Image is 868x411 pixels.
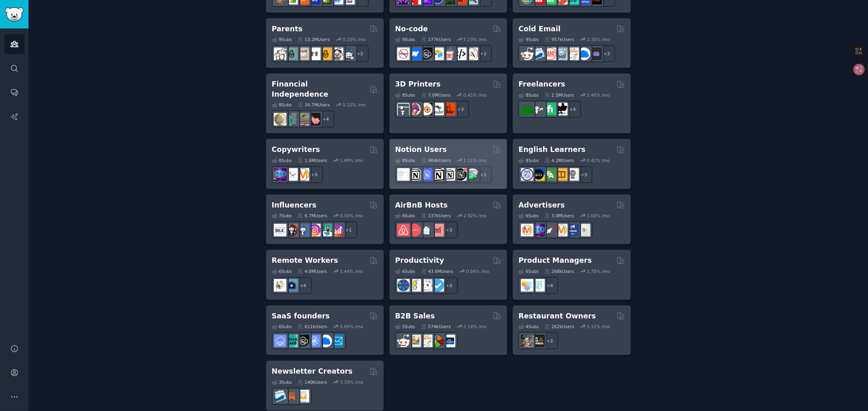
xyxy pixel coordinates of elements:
img: SaaS_Email_Marketing [331,335,343,347]
h2: Financial Independence [272,79,367,99]
div: 0.12 % /mo [343,102,366,108]
h2: AirBnB Hosts [395,200,448,210]
img: webflow [409,48,421,60]
div: 6 Sub s [395,213,415,218]
img: googleads [578,224,590,236]
img: LeadGeneration [544,48,556,60]
img: Newsletters [297,390,309,402]
img: InstagramGrowthTips [331,224,343,236]
img: SingleParents [285,48,298,60]
img: EmailOutreach [589,48,602,60]
div: 1.49 % /mo [340,158,363,163]
img: nocodelowcode [443,48,455,60]
img: languagelearning [521,168,533,181]
img: Adalo [466,48,478,60]
img: Fire [297,113,309,125]
img: language_exchange [544,168,556,181]
div: 43.6M Users [421,268,453,274]
h2: Cold Email [518,24,560,34]
img: FreeNotionTemplates [420,168,433,181]
img: microsaas [285,335,298,347]
img: B2BSales [431,335,444,347]
img: Fiverr [544,103,556,115]
div: 6 Sub s [518,268,539,274]
div: 2.5M Users [544,92,574,98]
img: influencermarketing [319,224,332,236]
div: 574k Users [421,324,451,329]
img: FinancialPlanning [285,113,298,125]
div: 8 Sub s [395,92,415,98]
h2: B2B Sales [395,311,435,321]
div: 3.39 % /mo [340,379,363,385]
img: B_2_B_Selling_Tips [443,335,455,347]
img: AskNotion [443,168,455,181]
img: content_marketing [297,168,309,181]
img: AirBnBHosts [409,224,421,236]
img: Emailmarketing [274,390,286,402]
img: b2b_sales [420,335,433,347]
img: Freelancers [555,103,568,115]
img: rentalproperties [420,224,433,236]
div: 1.6M Users [297,158,327,163]
div: + 2 [352,45,369,62]
div: 464k Users [421,158,451,163]
div: + 3 [575,166,593,183]
img: Instagram [297,224,309,236]
img: coldemail [555,48,568,60]
div: 8 Sub s [272,102,292,108]
div: 1.11 % /mo [464,158,487,163]
img: RemoteJobs [274,279,286,292]
div: 6 Sub s [272,324,292,329]
div: 957k Users [544,37,574,42]
img: daddit [274,48,286,60]
div: 268k Users [544,268,574,274]
div: + 3 [452,101,469,118]
img: SaaS [274,335,286,347]
img: NewParents [319,48,332,60]
div: 8 Sub s [395,158,415,163]
img: b2b_sales [566,48,579,60]
div: 8 Sub s [272,158,292,163]
h2: Productivity [395,255,444,266]
img: B2BSaaS [319,335,332,347]
img: BarOwners [532,335,545,347]
img: toddlers [308,48,321,60]
img: salestechniques [409,335,421,347]
img: BeautyGuruChatter [274,224,286,236]
img: sales [521,48,533,60]
img: sales [397,335,410,347]
img: NoCodeSaaS [420,48,433,60]
h2: Notion Users [395,145,447,155]
img: Substack [285,390,298,402]
div: 6 Sub s [518,213,539,218]
h2: 3D Printers [395,79,441,89]
img: AirBnBInvesting [431,224,444,236]
div: + 1 [475,166,492,183]
div: + 4 [295,277,312,294]
h2: Product Managers [518,255,592,266]
img: B2BSaaS [578,48,590,60]
div: 0.10 % /mo [343,37,366,42]
img: ProductManagement [521,279,533,292]
div: 6 Sub s [395,268,415,274]
div: + 5 [306,166,323,183]
img: notioncreations [409,168,421,181]
div: 262k Users [544,324,574,329]
img: restaurantowners [521,335,533,347]
img: marketing [521,224,533,236]
img: Airtable [431,48,444,60]
h2: No-code [395,24,428,34]
div: + 2 [541,332,558,349]
img: LearnEnglishOnReddit [555,168,568,181]
img: NotionGeeks [431,168,444,181]
div: + 4 [317,110,335,128]
h2: Influencers [272,200,317,210]
img: NotionPromote [466,168,478,181]
div: 177k Users [421,37,451,42]
div: + 2 [441,221,458,238]
div: 5.23 % /mo [464,37,487,42]
img: forhire [521,103,533,115]
img: 3Dprinting [397,103,410,115]
img: FacebookAds [566,224,579,236]
img: SaaSSales [308,335,321,347]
